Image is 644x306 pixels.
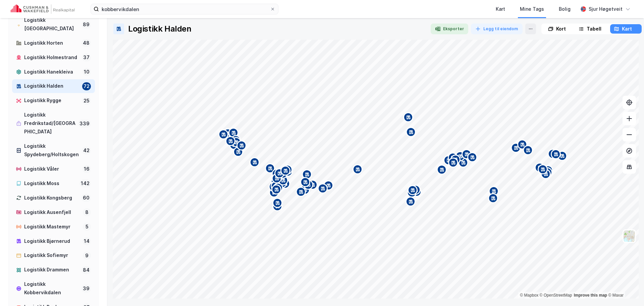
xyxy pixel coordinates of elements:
[225,136,235,146] div: Map marker
[622,25,632,33] div: Kart
[233,147,243,157] div: Map marker
[623,230,636,243] img: Z
[24,39,79,47] div: Logistikk Horten
[12,13,95,36] a: Logistikk [GEOGRAPHIC_DATA]89
[448,152,458,163] div: Map marker
[82,285,91,293] div: 39
[11,4,74,14] img: cushman-wakefield-realkapital-logo.202ea83816669bd177139c58696a8fa1.svg
[24,53,79,62] div: Logistikk Holmestrand
[12,108,95,139] a: Logistikk Fredrikstad/[GEOGRAPHIC_DATA]339
[12,220,95,234] a: Logistikk Mastemyr5
[82,39,91,47] div: 48
[280,166,290,176] div: Map marker
[12,162,95,176] a: Logistikk Våler16
[302,169,312,179] div: Map marker
[270,179,280,189] div: Map marker
[231,135,241,145] div: Map marker
[82,146,91,155] div: 42
[271,177,281,187] div: Map marker
[223,128,233,138] div: Map marker
[82,194,91,202] div: 60
[24,16,79,33] div: Logistikk [GEOGRAPHIC_DATA]
[489,186,499,196] div: Map marker
[272,173,282,183] div: Map marker
[556,25,566,33] div: Kort
[496,5,505,13] div: Kart
[557,151,567,161] div: Map marker
[82,266,91,274] div: 84
[12,263,95,277] a: Logistikk Drammen84
[450,155,461,165] div: Map marker
[24,111,75,136] div: Logistikk Fredrikstad/[GEOGRAPHIC_DATA]
[24,68,80,76] div: Logistikk Hanekleiva
[318,183,328,193] div: Map marker
[24,208,80,217] div: Logistikk Ausenfjell
[467,152,477,162] div: Map marker
[574,293,607,298] a: Improve this map
[82,53,91,61] div: 37
[99,4,270,14] input: Søk på adresse, matrikkel, gårdeiere, leietakere eller personer
[323,180,333,190] div: Map marker
[12,234,95,248] a: Logistikk Bjørnerud14
[24,82,79,90] div: Logistikk Halden
[250,157,260,167] div: Map marker
[24,280,79,297] div: Logistikk Kobbervikdalen
[471,24,523,34] button: Legg til eiendom
[128,24,192,34] div: Logistikk Halden
[540,293,572,298] a: OpenStreetMap
[610,274,644,306] div: Kontrollprogram for chat
[411,185,421,195] div: Map marker
[82,20,91,29] div: 89
[12,94,95,107] a: Logistikk Rygge25
[610,274,644,306] iframe: Chat Widget
[408,185,418,195] div: Map marker
[406,127,416,137] div: Map marker
[272,169,282,179] div: Map marker
[24,194,79,202] div: Logistikk Kongsberg
[82,97,91,105] div: 25
[24,251,80,260] div: Logistikk Sofiemyr
[236,140,247,150] div: Map marker
[551,149,561,159] div: Map marker
[511,143,521,153] div: Map marker
[12,65,95,79] a: Logistikk Hanekleiva10
[218,129,228,139] div: Map marker
[559,5,571,13] div: Bolig
[24,142,79,159] div: Logistikk Spydeberg/Holtskogen
[83,208,91,216] div: 8
[12,51,95,64] a: Logistikk Holmestrand37
[272,198,282,208] div: Map marker
[12,177,95,190] a: Logistikk Moss142
[431,24,468,34] button: Eksporter
[83,252,91,260] div: 9
[589,5,623,13] div: Sjur Høgetveit
[83,237,91,245] div: 14
[24,179,77,188] div: Logistikk Moss
[458,158,468,168] div: Map marker
[608,293,624,298] a: Maxar
[269,182,279,192] div: Map marker
[269,187,279,198] div: Map marker
[407,187,417,198] div: Map marker
[265,163,275,173] div: Map marker
[300,185,310,195] div: Map marker
[278,175,288,185] div: Map marker
[271,184,281,194] div: Map marker
[12,139,95,162] a: Logistikk Spydeberg/Holtskogen42
[587,25,601,33] div: Tabell
[300,177,310,187] div: Map marker
[282,165,292,175] div: Map marker
[12,36,95,50] a: Logistikk Horten48
[520,293,538,298] a: Mapbox
[443,155,453,165] div: Map marker
[83,68,91,76] div: 10
[12,191,95,205] a: Logistikk Kongsberg60
[535,163,545,173] div: Map marker
[548,149,558,159] div: Map marker
[296,187,306,197] div: Map marker
[488,193,498,203] div: Map marker
[79,179,91,187] div: 142
[113,40,639,299] canvas: Map
[517,139,527,149] div: Map marker
[24,165,80,173] div: Logistikk Våler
